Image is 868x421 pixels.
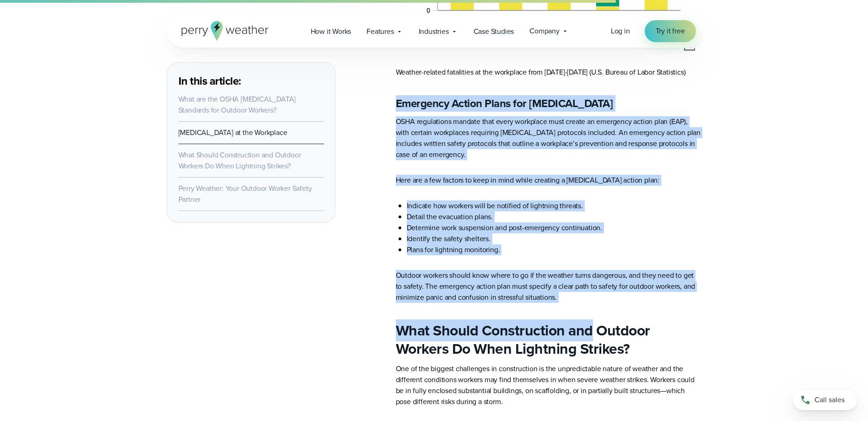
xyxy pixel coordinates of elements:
[407,200,701,211] li: Indicate how workers will be notified of lightning threats.
[303,22,359,41] a: How it Works
[396,319,650,360] strong: What Should Construction and Outdoor Workers Do When Lightning Strikes?
[178,127,287,138] a: [MEDICAL_DATA] at the Workplace
[367,26,394,37] span: Features
[396,270,701,303] p: Outdoor workers should know where to go if the weather turns dangerous, and they need to get to s...
[656,26,685,37] span: Try it free
[396,116,701,160] p: OSHA regulations mandate that every workplace must create an emergency action plan (EAP), with ce...
[611,26,630,37] a: Log in
[793,390,857,410] a: Call sales
[396,175,701,186] p: Here are a few factors to keep in mind while creating a [MEDICAL_DATA] action plan:
[529,26,560,37] span: Company
[178,150,301,171] a: What Should Construction and Outdoor Workers Do When Lightning Strikes?
[419,26,449,37] span: Industries
[178,74,324,88] h3: In this article:
[178,183,312,205] a: Perry Weather: Your Outdoor Worker Safety Partner
[396,95,613,112] strong: Emergency Action Plans for [MEDICAL_DATA]
[396,67,701,78] p: Weather-related fatalities at the workplace from [DATE]-[DATE] (U.S. Bureau of Labor Statistics)
[311,26,351,37] span: How it Works
[407,211,701,222] li: Detail the evacuation plans.
[396,363,701,407] p: One of the biggest challenges in construction is the unpredictable nature of weather and the diff...
[474,26,514,37] span: Case Studies
[466,22,522,41] a: Case Studies
[645,20,696,42] a: Try it free
[407,222,701,233] li: Determine work suspension and post-emergency continuation.
[407,233,701,244] li: Identify the safety shelters.
[407,244,701,255] li: Plans for lightning monitoring.
[814,394,845,405] span: Call sales
[178,94,296,115] a: What are the OSHA [MEDICAL_DATA] Standards for Outdoor Workers?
